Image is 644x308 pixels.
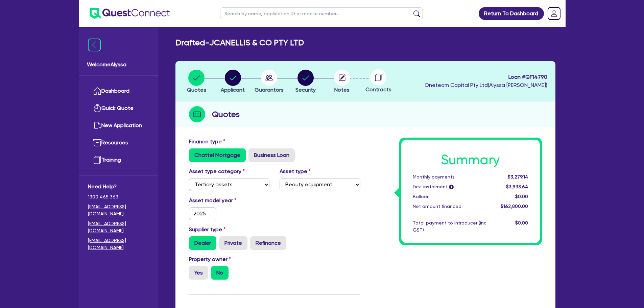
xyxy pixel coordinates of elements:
a: Resources [88,134,149,151]
span: Security [295,87,316,93]
label: Private [219,236,247,250]
a: New Application [88,117,149,134]
label: Asset model year [184,196,275,205]
img: quick-quote [93,104,101,112]
button: Applicant [220,69,245,94]
span: $162,800.00 [501,204,528,209]
a: Quick Quote [88,100,149,117]
button: Security [295,69,316,94]
span: $3,933.64 [506,184,528,189]
div: Net amount financed [408,203,492,210]
a: Return To Dashboard [479,7,544,20]
span: Contracts [365,86,391,93]
h2: Drafted - JCANELLIS & CO PTY LTD [175,38,304,48]
a: [EMAIL_ADDRESS][DOMAIN_NAME] [88,220,149,234]
span: Notes [334,87,350,93]
label: Asset type [280,167,311,175]
img: resources [93,139,101,147]
span: Guarantors [255,87,284,93]
label: Refinance [250,236,286,250]
a: Dropdown toggle [545,5,563,22]
button: Quotes [187,69,207,94]
span: Need Help? [88,183,149,191]
label: Asset type category [189,167,245,175]
img: quest-connect-logo-blue [90,8,170,19]
span: 1300 465 363 [88,193,149,200]
button: Guarantors [254,69,284,94]
label: Business Loan [248,148,295,162]
span: i [449,185,454,189]
label: Yes [189,266,208,280]
h2: Quotes [212,108,240,120]
label: Property owner [189,255,231,263]
label: Supplier type [189,226,225,234]
span: $0.00 [515,194,528,199]
img: new-application [93,121,101,129]
a: [EMAIL_ADDRESS][DOMAIN_NAME] [88,237,149,251]
img: training [93,156,101,164]
div: First instalment [408,183,492,190]
div: Monthly payments [408,173,492,181]
button: Notes [334,69,351,94]
a: Dashboard [88,82,149,100]
span: Loan # QF14790 [425,73,547,81]
span: $0.00 [515,220,528,226]
a: [EMAIL_ADDRESS][DOMAIN_NAME] [88,203,149,217]
label: Dealer [189,236,216,250]
a: Training [88,151,149,169]
img: icon-menu-close [88,39,101,51]
span: Oneteam Capital Pty Ltd ( Alyssa [PERSON_NAME] ) [425,82,547,88]
span: $3,279.14 [508,174,528,180]
img: step-icon [189,106,205,122]
input: Search by name, application ID or mobile number... [220,7,423,19]
span: Welcome Alyssa [87,61,150,69]
label: Chattel Mortgage [189,148,246,162]
h1: Summary [413,152,528,168]
div: Balloon [408,193,492,200]
label: Finance type [189,138,225,146]
span: Quotes [187,87,206,93]
div: Total payment to introducer (inc GST) [408,219,492,234]
span: Applicant [221,87,245,93]
label: No [211,266,229,280]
